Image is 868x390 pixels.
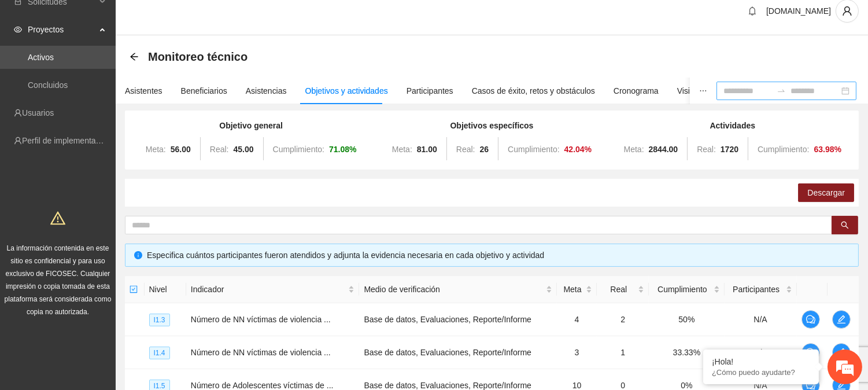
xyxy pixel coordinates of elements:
[28,80,68,90] a: Concluidos
[147,249,849,262] div: Especifica cuántos participantes fueron atendidos y adjunta la evidencia necesaria en cada objeti...
[210,145,229,154] span: Real:
[450,121,534,130] strong: Objetivos específicos
[744,6,761,16] span: bell
[130,52,139,62] div: Back
[614,84,659,97] div: Cronograma
[472,84,595,97] div: Casos de éxito, retos y obstáculos
[557,336,597,369] td: 3
[190,6,217,34] div: Minimizar ventana de chat en vivo
[697,145,716,154] span: Real:
[836,6,858,16] span: user
[186,276,360,303] th: Indicador
[649,145,678,154] strong: 2844.00
[758,145,809,154] span: Cumplimiento:
[557,303,597,336] td: 4
[833,348,850,357] span: edit
[60,59,194,74] div: Chatee con nosotros ahora
[841,221,849,230] span: search
[624,145,644,154] span: Meta:
[712,368,810,377] p: ¿Cómo puedo ayudarte?
[246,84,287,97] div: Asistencias
[148,47,248,66] span: Monitoreo técnico
[801,343,820,362] button: comment
[833,315,850,324] span: edit
[359,336,556,369] td: Base de datos, Evaluaciones, Reporte/Informe
[22,136,112,145] a: Perfil de implementadora
[597,303,649,336] td: 2
[191,348,331,357] span: Número de NN víctimas de violencia ...
[832,216,858,234] button: search
[149,347,170,359] span: I1.4
[329,145,357,154] strong: 71.08 %
[777,86,786,95] span: swap-right
[130,52,139,61] span: arrow-left
[146,145,166,154] span: Meta:
[699,87,707,95] span: ellipsis
[14,25,22,34] span: eye
[725,336,797,369] td: N/A
[273,145,324,154] span: Cumplimiento:
[801,310,820,329] button: comment
[508,145,559,154] span: Cumplimiento:
[234,145,254,154] strong: 45.00
[456,145,475,154] span: Real:
[597,336,649,369] td: 1
[649,303,724,336] td: 50%
[725,303,797,336] td: N/A
[712,357,810,366] div: ¡Hola!
[725,276,797,303] th: Participantes
[807,186,845,199] span: Descargar
[149,314,170,326] span: I1.3
[677,84,785,97] div: Visita de campo y entregables
[564,145,592,154] strong: 42.04 %
[557,276,597,303] th: Meta
[417,145,437,154] strong: 81.00
[653,283,711,296] span: Cumplimiento
[67,128,160,245] span: Estamos en línea.
[832,343,851,362] button: edit
[729,283,784,296] span: Participantes
[6,264,220,304] textarea: Escriba su mensaje y pulse “Intro”
[777,86,786,95] span: to
[171,145,191,154] strong: 56.00
[130,285,138,293] span: check-square
[480,145,489,154] strong: 26
[22,108,54,117] a: Usuarios
[766,6,831,16] span: [DOMAIN_NAME]
[359,303,556,336] td: Base de datos, Evaluaciones, Reporte/Informe
[649,336,724,369] td: 33.33%
[305,84,388,97] div: Objetivos y actividades
[219,121,283,130] strong: Objetivo general
[721,145,738,154] strong: 1720
[145,276,186,303] th: Nivel
[181,84,227,97] div: Beneficiarios
[28,53,54,62] a: Activos
[50,211,65,226] span: warning
[597,276,649,303] th: Real
[832,310,851,329] button: edit
[134,251,142,259] span: info-circle
[359,276,556,303] th: Medio de verificación
[191,315,331,324] span: Número de NN víctimas de violencia ...
[191,283,346,296] span: Indicador
[710,121,756,130] strong: Actividades
[191,381,334,390] span: Número de Adolescentes víctimas de ...
[601,283,636,296] span: Real
[833,381,850,390] span: edit
[562,283,583,296] span: Meta
[28,18,96,41] span: Proyectos
[743,2,762,20] button: bell
[814,145,842,154] strong: 63.98 %
[392,145,412,154] span: Meta:
[798,183,854,202] button: Descargar
[690,78,716,104] button: ellipsis
[364,283,543,296] span: Medio de verificación
[125,84,162,97] div: Asistentes
[5,244,112,316] span: La información contenida en este sitio es confidencial y para uso exclusivo de FICOSEC. Cualquier...
[649,276,724,303] th: Cumplimiento
[407,84,453,97] div: Participantes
